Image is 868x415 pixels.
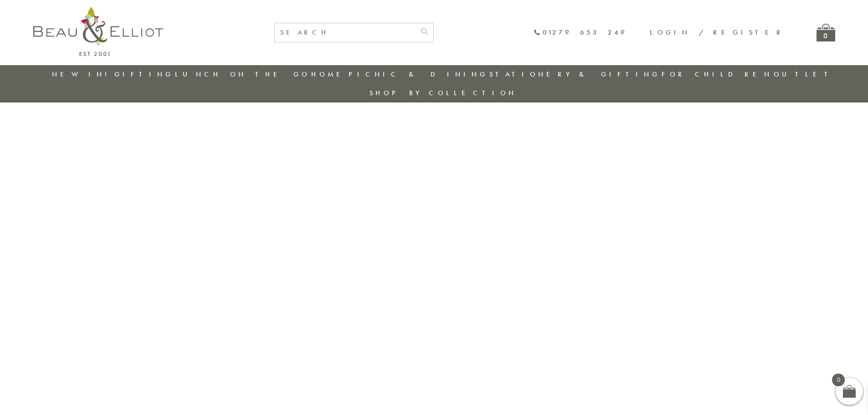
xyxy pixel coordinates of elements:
[489,70,660,79] a: Stationery & Gifting
[114,70,174,79] a: Gifting
[275,23,415,42] input: SEARCH
[175,70,310,79] a: Lunch On The Go
[832,374,845,386] span: 0
[370,88,517,97] a: Shop by collection
[349,70,488,79] a: Picnic & Dining
[774,70,834,79] a: Outlet
[650,28,785,37] a: Login / Register
[662,70,772,79] a: For Children
[311,70,348,79] a: Home
[52,70,113,79] a: New in!
[534,29,627,36] a: 01279 653 249
[817,24,835,41] a: 0
[33,7,163,56] img: logo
